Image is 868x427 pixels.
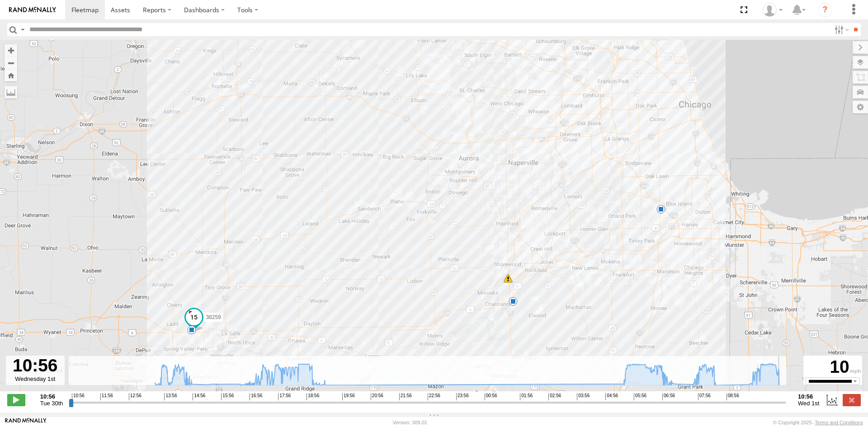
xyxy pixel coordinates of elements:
[164,393,177,400] span: 13:56
[129,393,142,400] span: 12:56
[815,420,863,425] a: Terms and Conditions
[193,393,205,400] span: 14:56
[456,393,469,400] span: 23:56
[773,420,863,425] div: © Copyright 2025 -
[5,86,17,99] label: Measure
[485,393,497,400] span: 00:56
[428,393,440,400] span: 22:56
[5,69,17,81] button: Zoom Home
[393,420,427,425] div: Version: 309.01
[798,400,819,407] span: Wed 1st Oct 2025
[221,393,234,400] span: 15:56
[548,393,561,400] span: 02:56
[371,393,383,400] span: 20:56
[307,393,319,400] span: 18:56
[206,314,221,320] span: 38259
[5,56,17,69] button: Zoom out
[72,393,85,400] span: 10:56
[831,23,850,36] label: Search Filter Options
[818,3,832,17] i: ?
[759,3,786,17] div: Joann Gibson
[5,44,17,56] button: Zoom in
[605,393,618,400] span: 04:56
[250,393,262,400] span: 16:56
[100,393,113,400] span: 11:56
[726,393,739,400] span: 08:56
[634,393,646,400] span: 05:56
[278,393,291,400] span: 17:56
[520,393,533,400] span: 01:56
[40,393,63,400] strong: 10:56
[399,393,412,400] span: 21:56
[5,418,47,427] a: Visit our Website
[7,394,25,406] label: Play/Stop
[662,393,675,400] span: 06:56
[577,393,590,400] span: 03:56
[342,393,355,400] span: 19:56
[843,394,861,406] label: Close
[798,393,819,400] strong: 10:56
[698,393,711,400] span: 07:56
[9,7,56,13] img: rand-logo.svg
[805,357,861,377] div: 10
[40,400,63,407] span: Tue 30th Sep 2025
[19,23,26,36] label: Search Query
[853,101,868,113] label: Map Settings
